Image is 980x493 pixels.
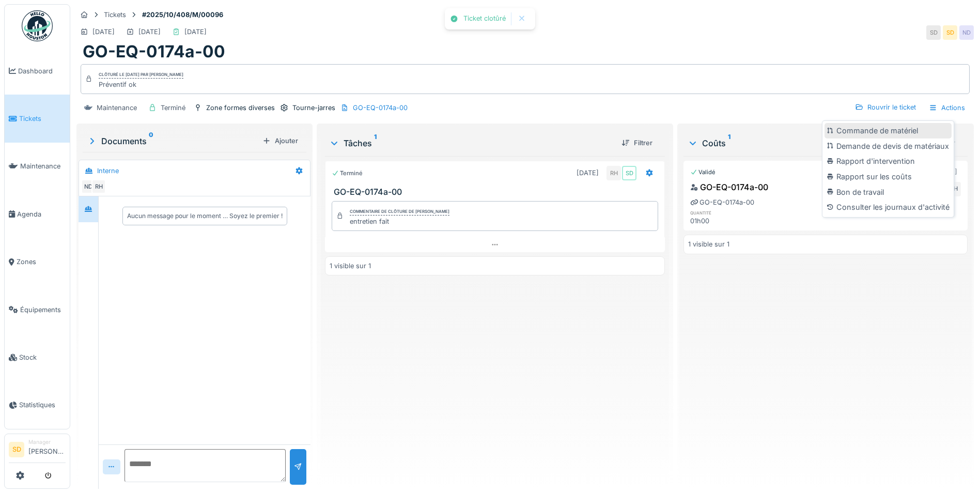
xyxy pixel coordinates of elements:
[18,66,66,76] span: Dashboard
[617,136,657,150] div: Filtrer
[463,14,506,23] div: Ticket clotûré
[688,239,729,249] div: 1 visible sur 1
[149,135,153,147] sup: 0
[959,25,974,40] div: ND
[20,161,66,171] span: Maintenance
[292,103,335,113] div: Tourne-jarres
[81,179,96,194] div: ND
[606,166,621,180] div: RH
[825,169,952,184] div: Rapport sur les coûts
[19,400,66,410] span: Statistiques
[350,217,449,226] div: entretien fait
[138,27,161,37] div: [DATE]
[9,442,24,457] li: SD
[92,27,115,37] div: [DATE]
[22,10,53,41] img: Badge_color-CXgf-gQk.svg
[577,168,599,178] div: [DATE]
[688,137,916,149] div: Coûts
[99,71,183,79] div: Clôturé le [DATE] par [PERSON_NAME]
[690,181,768,193] div: GO-EQ-0174a-00
[138,10,227,20] strong: #2025/10/408/M/00096
[104,10,126,20] div: Tickets
[161,103,185,113] div: Terminé
[622,166,636,180] div: SD
[353,103,408,113] div: GO-EQ-0174a-00
[28,438,66,446] div: Manager
[825,199,952,215] div: Consulter les journaux d'activité
[334,187,660,197] h3: GO-EQ-0174a-00
[17,257,66,267] span: Zones
[350,208,449,215] div: Commentaire de clôture de [PERSON_NAME]
[825,153,952,169] div: Rapport d'intervention
[924,100,970,115] div: Actions
[825,184,952,200] div: Bon de travail
[127,211,283,221] div: Aucun message pour le moment … Soyez le premier !
[690,197,754,207] div: GO-EQ-0174a-00
[926,25,941,40] div: SD
[374,137,377,149] sup: 1
[19,352,66,362] span: Stock
[83,42,225,61] h1: GO-EQ-0174a-00
[329,137,613,149] div: Tâches
[330,261,371,271] div: 1 visible sur 1
[825,138,952,154] div: Demande de devis de matériaux
[97,166,119,176] div: Interne
[17,209,66,219] span: Agenda
[825,123,952,138] div: Commande de matériel
[91,179,106,194] div: RH
[28,438,66,460] li: [PERSON_NAME]
[690,168,715,177] div: Validé
[19,114,66,124] span: Tickets
[87,135,258,147] div: Documents
[728,137,730,149] sup: 1
[258,134,302,148] div: Ajouter
[690,209,778,216] h6: quantité
[690,216,778,226] div: 01h00
[332,169,363,178] div: Terminé
[851,100,920,114] div: Rouvrir le ticket
[20,305,66,315] span: Équipements
[206,103,275,113] div: Zone formes diverses
[184,27,207,37] div: [DATE]
[943,25,957,40] div: SD
[97,103,137,113] div: Maintenance
[99,80,183,89] div: Préventif ok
